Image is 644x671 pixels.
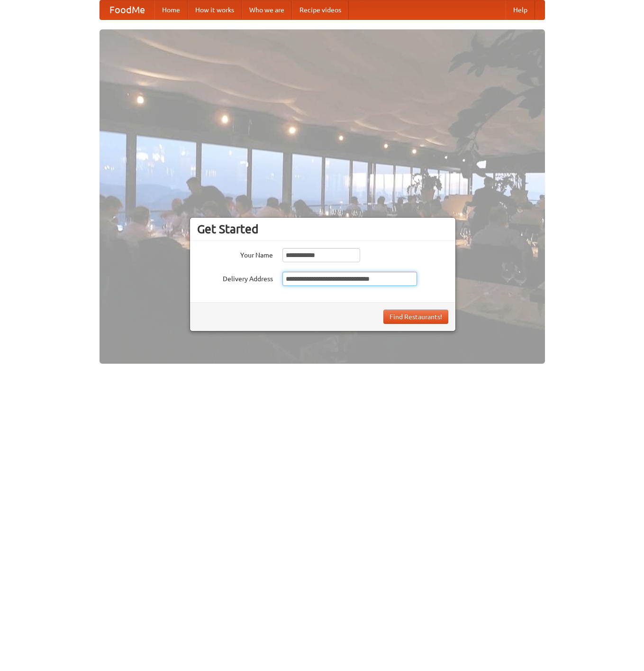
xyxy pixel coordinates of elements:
a: FoodMe [100,0,154,19]
a: Help [506,0,535,19]
a: Home [154,0,188,19]
label: Your Name [197,248,273,260]
h3: Get Started [197,222,448,236]
a: Recipe videos [292,0,349,19]
a: Who we are [242,0,292,19]
label: Delivery Address [197,272,273,284]
button: Find Restaurants! [383,310,448,324]
a: How it works [188,0,242,19]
